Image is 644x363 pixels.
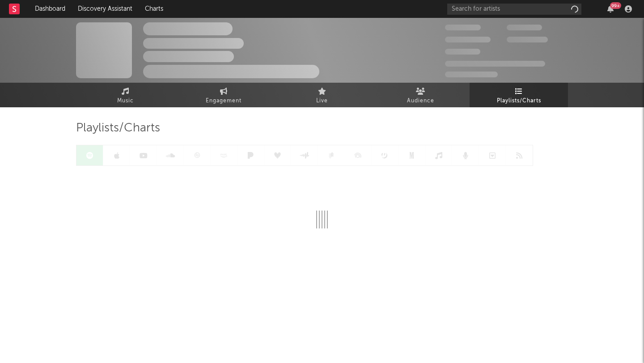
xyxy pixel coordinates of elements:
[206,96,241,106] span: Engagement
[607,5,614,13] button: 99+
[117,96,134,106] span: Music
[497,96,541,106] span: Playlists/Charts
[273,83,371,107] a: Live
[76,123,160,134] span: Playlists/Charts
[610,2,621,9] div: 99 +
[445,72,498,77] span: Jump Score: 85.0
[445,49,480,55] span: 100,000
[174,83,273,107] a: Engagement
[507,25,542,30] span: 100,000
[371,83,470,107] a: Audience
[407,96,434,106] span: Audience
[445,25,481,30] span: 300,000
[76,83,174,107] a: Music
[447,4,581,15] input: Search for artists
[445,37,491,42] span: 50,000,000
[316,96,328,106] span: Live
[507,37,548,42] span: 1,000,000
[445,61,545,67] span: 50,000,000 Monthly Listeners
[470,83,568,107] a: Playlists/Charts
